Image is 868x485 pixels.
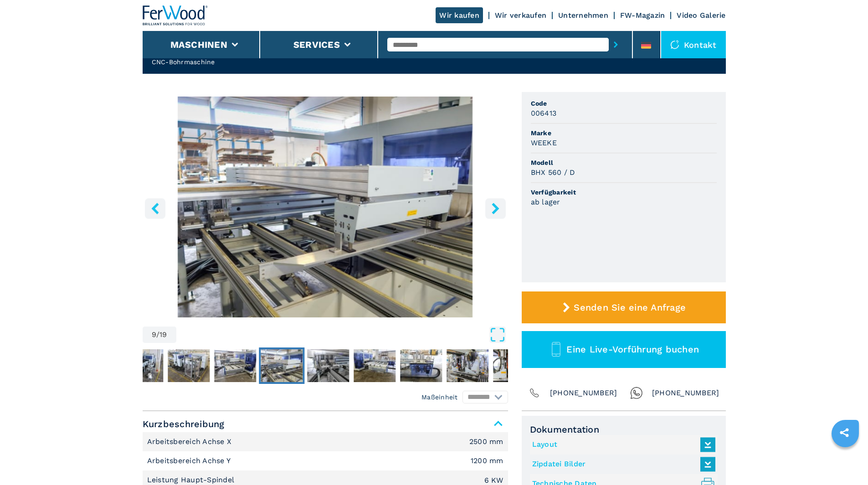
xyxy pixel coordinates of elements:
h2: CNC-Bohrmaschine [152,57,280,66]
p: Leistung Haupt-Spindel [147,475,237,485]
img: Kontakt [670,40,679,49]
h3: ab lager [531,197,560,207]
h3: 006413 [531,108,557,118]
span: / [156,331,159,338]
button: Go to Slide 11 [352,347,397,384]
button: Go to Slide 9 [259,347,304,384]
a: Wir kaufen [436,7,483,23]
div: Go to Slide 9 [143,97,508,317]
button: Go to Slide 7 [166,347,211,384]
button: submit-button [609,34,623,55]
span: Kurzbeschreibung [143,416,508,432]
a: Zipdatei Bilder [532,457,711,472]
img: f6144f2bb193b2f5e6c800cb71062e4c [493,349,535,382]
button: Go to Slide 12 [398,347,444,384]
a: FW-Magazin [620,11,665,20]
img: Whatsapp [630,387,643,399]
button: Maschinen [170,39,227,50]
a: sharethis [833,421,856,444]
img: 9e62e06e155daf04e1f4e417ba485357 [168,349,210,382]
em: 6 KW [484,477,503,484]
img: Phone [528,387,541,399]
span: Verfügbarkeit [531,188,717,197]
button: Open Fullscreen [179,327,506,343]
button: Go to Slide 6 [119,347,165,384]
button: Go to Slide 10 [305,347,351,384]
a: Video Galerie [677,11,725,20]
button: Go to Slide 14 [491,347,537,384]
em: 2500 mm [469,438,503,445]
span: Modell [531,158,717,167]
button: left-button [145,198,165,219]
img: Ferwood [143,5,208,26]
img: 0f6b5e9848e984c05b58a50e6b989681 [261,349,303,382]
span: 19 [159,331,167,338]
span: [PHONE_NUMBER] [550,387,617,399]
p: Arbeitsbereich Achse Y [147,456,233,466]
em: 1200 mm [471,457,503,465]
button: Senden Sie eine Anfrage [522,291,726,323]
img: 0cfc569706f4203783ef7e20e55781f0 [121,349,163,382]
img: CNC-Bohrmaschine WEEKE BHX 560 / D [143,97,508,317]
iframe: Chat [829,444,861,478]
img: c34e2f1f9ae6a65700495222f81f1c3a [354,349,395,382]
span: Code [531,99,717,108]
a: Unternehmen [558,11,608,20]
p: Arbeitsbereich Achse X [147,437,234,447]
span: Senden Sie eine Anfrage [574,302,686,313]
button: right-button [485,198,506,219]
em: Maßeinheit [421,393,458,402]
a: Layout [532,437,711,452]
h3: BHX 560 / D [531,167,575,178]
span: 9 [152,331,156,338]
button: Eine Live-Vorführung buchen [522,331,726,368]
span: [PHONE_NUMBER] [652,387,719,399]
img: 63229a21407ccede95e62751dfc690bf [400,349,442,382]
img: 4952e92d899f3d2acbd11fda6a181599 [214,349,256,382]
a: Wir verkaufen [495,11,546,20]
span: Marke [531,128,717,138]
img: dafdb6e9404e0bb1a9d171239774dcb5 [307,349,349,382]
span: Eine Live-Vorführung buchen [566,344,699,355]
button: Services [293,39,340,50]
h3: WEEKE [531,138,557,148]
img: 3974c6563387e088407649fc4b08eb38 [447,349,488,382]
button: Go to Slide 8 [212,347,258,384]
button: Go to Slide 13 [445,347,490,384]
div: Kontakt [661,31,726,58]
span: Dokumentation [530,424,718,435]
